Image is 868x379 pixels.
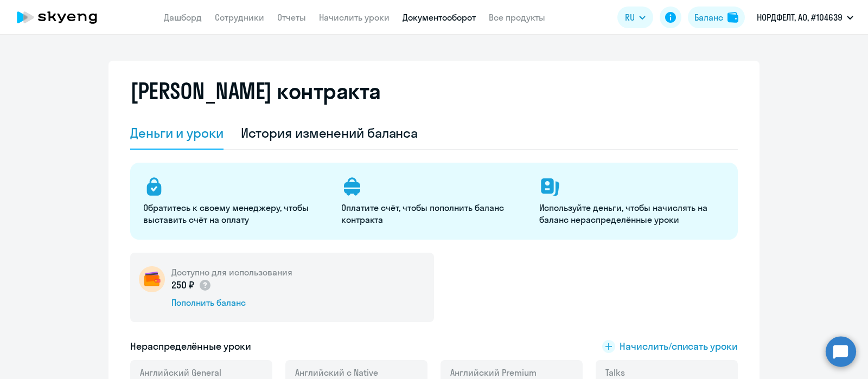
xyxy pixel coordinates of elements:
[295,367,378,378] span: Английский с Native
[617,7,653,28] button: RU
[727,12,738,23] img: balance
[215,12,264,23] a: Сотрудники
[688,7,745,28] button: Балансbalance
[130,78,381,104] h2: [PERSON_NAME] контракта
[319,12,390,23] a: Начислить уроки
[139,266,165,292] img: wallet-circle.png
[130,339,251,354] h5: Нераспределённые уроки
[277,12,306,23] a: Отчеты
[140,367,221,378] span: Английский General
[625,11,635,24] span: RU
[620,339,738,354] span: Начислить/списать уроки
[489,12,545,23] a: Все продукты
[171,278,212,292] p: 250 ₽
[164,12,202,23] a: Дашборд
[171,266,292,278] h5: Доступно для использования
[757,11,843,24] p: НОРДФЕЛТ, АО, #104639
[450,367,537,378] span: Английский Premium
[539,202,724,226] p: Используйте деньги, чтобы начислять на баланс нераспределённые уроки
[143,202,328,226] p: Обратитесь к своему менеджеру, чтобы выставить счёт на оплату
[171,297,292,309] div: Пополнить баланс
[341,202,526,226] p: Оплатите счёт, чтобы пополнить баланс контракта
[751,4,859,30] button: НОРДФЕЛТ, АО, #104639
[605,367,625,378] span: Talks
[694,11,723,24] div: Баланс
[241,124,418,142] div: История изменений баланса
[130,124,224,142] div: Деньги и уроки
[403,12,476,23] a: Документооборот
